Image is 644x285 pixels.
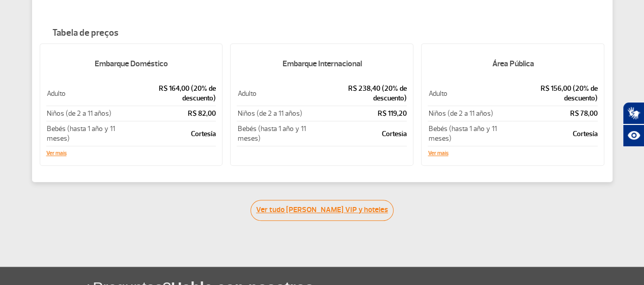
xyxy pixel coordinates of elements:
[428,109,512,118] p: Niños (de 2 a 11 años)
[623,102,644,147] div: Plugin de acessibilidade da Hand Talk.
[428,124,512,143] p: Bebés (hasta 1 año y 11 meses)
[513,129,597,139] p: Cortesía
[428,150,448,157] button: Ver mais
[131,129,216,139] p: Cortesía
[428,89,512,98] p: Adulto
[131,109,216,118] p: R$ 82,00
[47,124,130,143] p: Bebés (hasta 1 año y 11 meses)
[237,124,320,143] p: Bebés (hasta 1 año y 11 meses)
[47,89,130,98] p: Adulto
[46,50,216,77] h5: Embarque Doméstico
[131,84,216,103] p: R$ 164,00 (20% de descuento)
[321,84,406,103] p: R$ 238,40 (20% de descuento)
[237,109,320,118] p: Niños (de 2 a 11 años)
[321,109,406,118] p: R$ 119,20
[623,124,644,147] button: Abrir recursos assistivos.
[237,50,407,77] h5: Embarque Internacional
[428,50,598,77] h5: Área Pública
[623,102,644,124] button: Abrir tradutor de língua de sinais.
[321,129,406,139] p: Cortesia
[513,109,597,118] p: R$ 78,00
[40,28,605,38] h4: Tabela de preços
[237,89,320,98] p: Adulto
[250,200,394,221] a: Ver tudo [PERSON_NAME] VIP y hoteles
[47,109,130,118] p: Niños (de 2 a 11 años)
[46,150,67,157] button: Ver mais
[513,84,597,103] p: R$ 156,00 (20% de descuento)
